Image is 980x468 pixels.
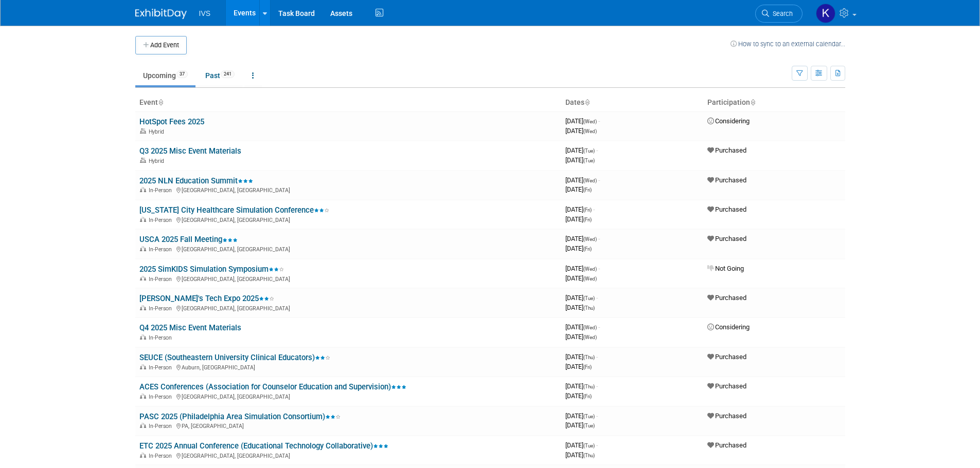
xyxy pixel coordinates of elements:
span: [DATE] [565,117,600,125]
span: (Wed) [583,128,597,134]
span: In-Person [149,334,175,341]
span: Purchased [707,146,746,154]
span: - [596,441,598,449]
th: Event [135,94,561,111]
span: (Tue) [583,295,595,301]
span: (Fri) [583,246,592,252]
span: [DATE] [565,382,598,390]
img: In-Person Event [140,394,146,399]
a: Sort by Event Name [158,98,163,106]
span: [DATE] [565,421,595,429]
th: Dates [561,94,703,111]
span: [DATE] [565,185,592,193]
span: Purchased [707,176,746,184]
span: [DATE] [565,274,597,282]
span: Purchased [707,382,746,390]
a: USCA 2025 Fall Meeting [139,235,238,244]
span: [DATE] [565,235,600,242]
span: [DATE] [565,245,592,252]
span: (Thu) [583,354,595,360]
img: In-Person Event [140,334,146,340]
span: [DATE] [565,323,600,331]
img: ExhibitDay [135,9,187,19]
span: [DATE] [565,176,600,184]
span: - [598,117,600,125]
span: (Wed) [583,276,597,282]
div: Auburn, [GEOGRAPHIC_DATA] [139,363,557,371]
div: [GEOGRAPHIC_DATA], [GEOGRAPHIC_DATA] [139,245,557,253]
span: [DATE] [565,451,595,459]
span: (Tue) [583,443,595,448]
div: PA, [GEOGRAPHIC_DATA] [139,421,557,429]
span: (Wed) [583,236,597,242]
a: Upcoming37 [135,66,195,85]
img: In-Person Event [140,305,146,310]
img: In-Person Event [140,187,146,192]
span: In-Person [149,276,175,283]
img: Hybrid Event [140,128,146,134]
span: IVS [199,9,211,17]
img: In-Person Event [140,453,146,458]
a: Sort by Start Date [584,98,590,106]
span: (Wed) [583,334,597,340]
img: In-Person Event [140,423,146,428]
a: Search [755,5,803,23]
span: (Tue) [583,414,595,419]
div: [GEOGRAPHIC_DATA], [GEOGRAPHIC_DATA] [139,185,557,194]
span: In-Person [149,394,175,400]
span: Purchased [707,441,746,449]
span: 241 [221,70,235,78]
a: ETC 2025 Annual Conference (Educational Technology Collaborative) [139,441,388,451]
img: In-Person Event [140,246,146,251]
span: (Wed) [583,178,597,183]
span: Hybrid [149,128,167,135]
a: Past241 [198,66,242,85]
span: - [598,323,600,331]
div: [GEOGRAPHIC_DATA], [GEOGRAPHIC_DATA] [139,392,557,400]
span: - [596,353,598,361]
button: Add Event [135,36,187,54]
div: [GEOGRAPHIC_DATA], [GEOGRAPHIC_DATA] [139,274,557,283]
span: (Thu) [583,384,595,389]
span: Hybrid [149,158,167,164]
a: How to sync to an external calendar... [730,40,845,48]
span: - [598,235,600,242]
span: (Fri) [583,394,592,399]
span: Purchased [707,353,746,361]
span: (Fri) [583,364,592,370]
a: HotSpot Fees 2025 [139,117,204,126]
span: [DATE] [565,392,592,400]
span: (Thu) [583,453,595,458]
img: In-Person Event [140,276,146,281]
span: [DATE] [565,146,598,154]
span: In-Person [149,453,175,459]
span: (Wed) [583,119,597,124]
span: [DATE] [565,127,597,135]
a: ACES Conferences (Association for Counselor Education and Supervision) [139,382,406,391]
span: In-Person [149,305,175,312]
span: [DATE] [565,205,595,213]
div: [GEOGRAPHIC_DATA], [GEOGRAPHIC_DATA] [139,304,557,312]
span: In-Person [149,364,175,371]
span: (Fri) [583,217,592,222]
span: Considering [707,117,750,125]
div: [GEOGRAPHIC_DATA], [GEOGRAPHIC_DATA] [139,451,557,459]
span: Not Going [707,265,744,272]
span: - [596,294,598,302]
span: In-Person [149,423,175,429]
span: In-Person [149,217,175,223]
span: (Wed) [583,325,597,330]
span: (Fri) [583,207,592,213]
th: Participation [703,94,845,111]
img: In-Person Event [140,217,146,222]
img: Hybrid Event [140,158,146,163]
span: Purchased [707,412,746,420]
span: Purchased [707,235,746,242]
span: (Tue) [583,148,595,154]
span: 37 [176,70,188,78]
span: In-Person [149,246,175,253]
span: [DATE] [565,265,600,272]
span: (Tue) [583,158,595,163]
span: (Wed) [583,266,597,272]
span: - [596,382,598,390]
